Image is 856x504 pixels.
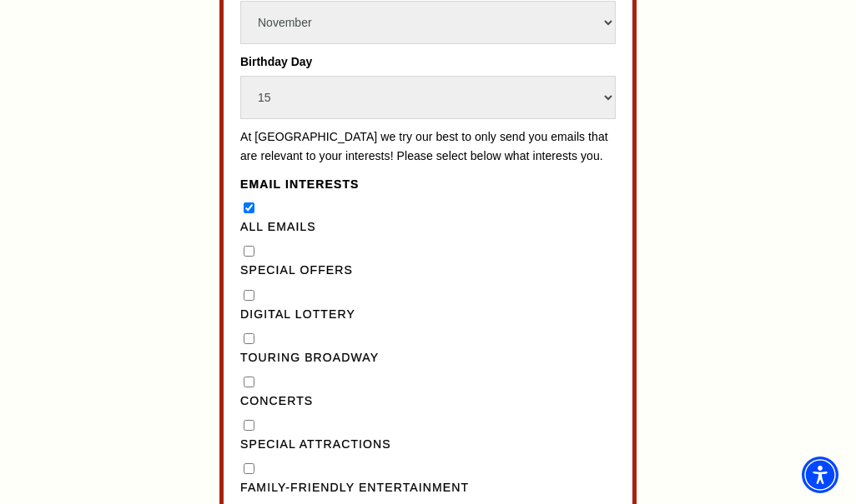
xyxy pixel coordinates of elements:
label: All Emails [240,217,616,237]
label: Family-Friendly Entertainment [240,478,616,498]
label: Digital Lottery [240,305,616,325]
label: Concerts [240,392,616,412]
label: Special Offers [240,261,616,281]
legend: Email Interests [240,175,360,195]
p: At [GEOGRAPHIC_DATA] we try our best to only send you emails that are relevant to your interests!... [240,127,616,167]
label: Birthday Day [240,52,616,71]
div: Accessibility Menu [802,457,838,493]
label: Touring Broadway [240,348,616,368]
label: Special Attractions [240,435,616,455]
